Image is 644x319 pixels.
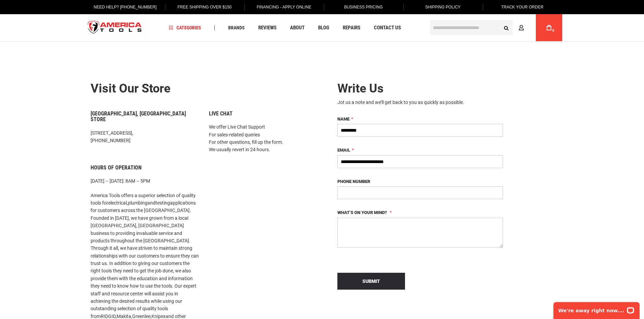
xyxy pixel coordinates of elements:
[337,99,503,106] div: Jot us a note and we’ll get back to you as quickly as possible.
[91,111,199,123] h6: [GEOGRAPHIC_DATA], [GEOGRAPHIC_DATA] Store
[290,25,305,30] span: About
[82,15,148,41] img: America Tools
[169,25,201,30] span: Categories
[340,23,363,32] a: Repairs
[425,5,461,9] span: Shipping Policy
[337,210,387,215] span: What’s on your mind?
[209,123,317,154] p: We offer Live Chat Support For sales-related queries For other questions, fill up the form. We us...
[549,298,644,319] iframe: LiveChat chat widget
[91,165,199,171] h6: Hours of Operation
[337,273,405,290] button: Submit
[128,200,147,206] a: plumbing
[552,29,554,32] span: 0
[543,14,555,41] a: 0
[315,23,332,32] a: Blog
[91,82,317,96] h2: Visit our store
[362,278,380,284] span: Submit
[337,148,350,153] span: Email
[228,25,245,30] span: Brands
[209,111,317,117] h6: Live Chat
[156,200,170,206] a: testing
[117,314,131,319] a: Makita
[225,23,248,32] a: Brands
[337,116,350,122] span: Name
[343,25,360,30] span: Repairs
[500,21,513,34] button: Search
[82,15,148,41] a: store logo
[132,314,150,319] a: Greenlee
[101,314,116,319] a: RIDGID
[374,25,401,30] span: Contact Us
[287,23,308,32] a: About
[91,129,199,144] p: [STREET_ADDRESS], [PHONE_NUMBER]
[371,23,404,32] a: Contact Us
[337,81,384,96] span: Write Us
[166,23,204,32] a: Categories
[151,314,166,319] a: Knipex
[318,25,329,30] span: Blog
[108,200,127,206] a: electrical
[255,23,280,32] a: Reviews
[91,177,199,185] p: [DATE] – [DATE]: 8AM – 5PM
[258,25,277,30] span: Reviews
[337,179,370,184] span: Phone Number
